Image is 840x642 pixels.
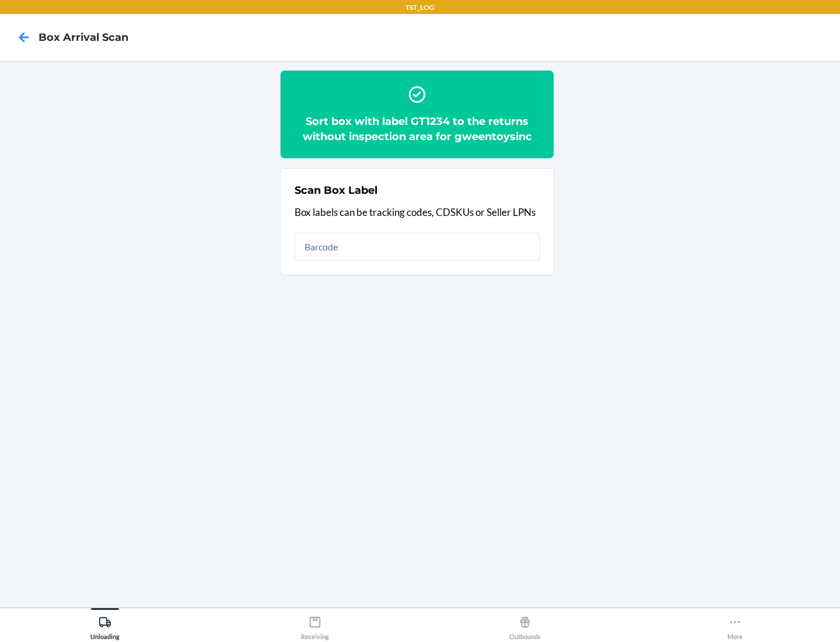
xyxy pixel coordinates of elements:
p: Box labels can be tracking codes, CDSKUs or Seller LPNs [295,205,540,220]
div: More [727,611,743,640]
h2: Scan Box Label [295,183,377,198]
button: Outbounds [420,608,630,640]
h2: Sort box with label GT1234 to the returns without inspection area for gweentoysinc [295,114,540,144]
div: Receiving [301,611,329,640]
button: More [630,608,840,640]
p: TST_LOG [405,2,435,13]
input: Barcode [295,233,540,261]
div: Outbounds [509,611,541,640]
div: Unloading [90,611,120,640]
h4: Box Arrival Scan [38,30,128,45]
button: Receiving [210,608,420,640]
